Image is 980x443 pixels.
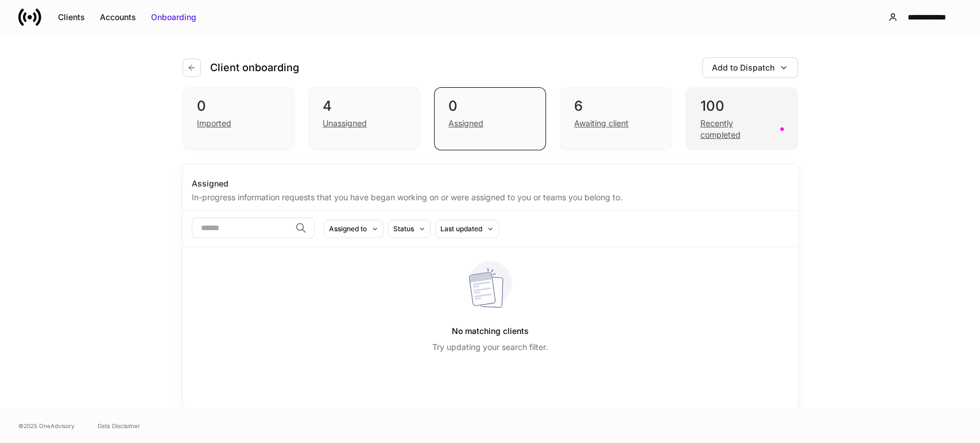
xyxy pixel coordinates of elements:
div: 0Imported [183,87,295,150]
div: Assigned [448,118,483,129]
div: 0Assigned [434,87,546,150]
button: Assigned to [324,220,384,238]
div: Last updated [440,223,482,234]
div: 100Recently completed [685,87,797,150]
div: 6Awaiting client [560,87,672,150]
div: Unassigned [323,118,367,129]
div: 4 [323,97,406,115]
button: Add to Dispatch [702,57,798,78]
h4: Client onboarding [210,61,299,75]
div: Accounts [100,11,136,23]
div: Awaiting client [574,118,629,129]
span: © 2025 OneAdvisory [18,421,75,430]
div: In-progress information requests that you have began working on or were assigned to you or teams ... [192,189,789,203]
button: Accounts [92,8,144,26]
div: Onboarding [151,11,196,23]
p: Try updating your search filter. [432,341,548,353]
div: Recently completed [700,118,773,141]
h5: No matching clients [452,321,529,341]
div: Assigned [192,178,789,189]
div: Assigned to [329,223,367,234]
div: 6 [574,97,657,115]
button: Status [388,220,431,238]
button: Onboarding [144,8,204,26]
div: Imported [197,118,231,129]
div: Status [393,223,414,234]
a: Data Disclaimer [98,421,140,430]
div: Add to Dispatch [712,62,774,73]
div: 100 [700,97,783,115]
div: 0 [448,97,532,115]
div: 4Unassigned [308,87,420,150]
div: 0 [197,97,280,115]
div: Clients [58,11,85,23]
button: Last updated [435,220,499,238]
button: Clients [51,8,92,26]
